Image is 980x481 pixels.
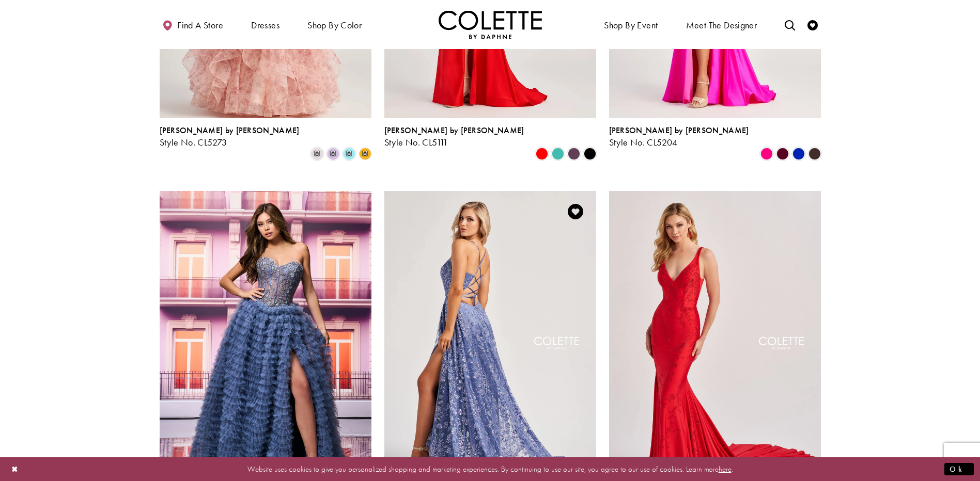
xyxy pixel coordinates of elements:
button: Submit Dialog [944,462,974,475]
i: Pink/Multi [311,148,323,160]
a: Check Wishlist [805,10,820,39]
a: Add to Wishlist [565,201,586,222]
p: Website uses cookies to give you personalized shopping and marketing experiences. By continuing t... [74,462,906,476]
div: Colette by Daphne Style No. CL5204 [609,126,749,148]
span: Meet the designer [686,20,757,30]
a: Toggle search [782,10,798,39]
a: here [719,463,732,474]
span: Shop By Event [601,10,660,39]
i: Royal Blue [792,148,805,160]
i: Espresso [808,148,821,160]
span: Dresses [248,10,282,39]
i: Black [584,148,596,160]
span: [PERSON_NAME] by [PERSON_NAME] [609,125,749,136]
span: Shop by color [307,20,362,30]
span: [PERSON_NAME] by [PERSON_NAME] [384,125,524,136]
i: Hot Pink [760,148,773,160]
button: Close Dialog [6,460,24,478]
img: Colette by Daphne [439,10,542,39]
span: Find a store [177,20,223,30]
a: Find a store [160,10,226,39]
a: Meet the designer [683,10,760,39]
i: Turquoise [552,148,564,160]
span: Style No. CL5273 [160,136,227,148]
span: Shop by color [305,10,364,39]
i: Burgundy [776,148,789,160]
span: Style No. CL5204 [609,136,678,148]
a: Visit Home Page [439,10,542,39]
i: Buttercup/Multi [359,148,371,160]
div: Colette by Daphne Style No. CL5111 [384,126,524,148]
i: Light Purple/Multi [327,148,339,160]
i: Ice Blue/Multi [343,148,355,160]
span: m [363,151,368,157]
div: Colette by Daphne Style No. CL5273 [160,126,300,148]
i: Plum [568,148,580,160]
span: [PERSON_NAME] by [PERSON_NAME] [160,125,300,136]
span: Shop By Event [604,20,658,30]
span: Style No. CL5111 [384,136,448,148]
i: Red [536,148,548,160]
span: Dresses [251,20,279,30]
